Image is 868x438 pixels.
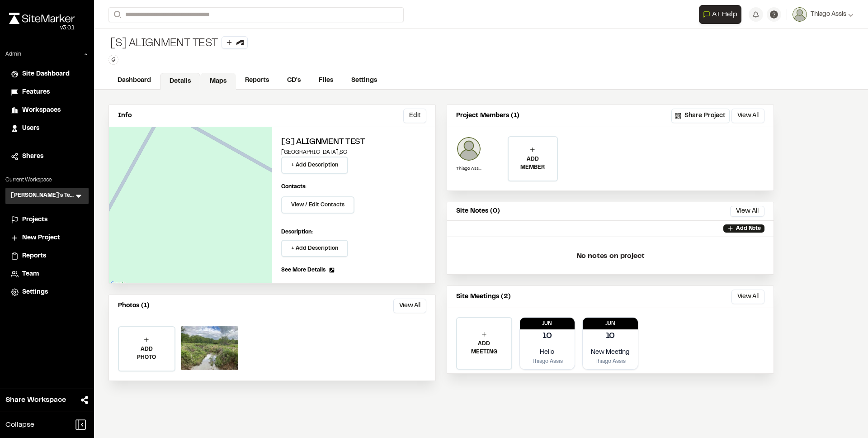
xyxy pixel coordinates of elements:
span: Thiago Assis [811,10,846,19]
p: Contacts: [281,183,307,191]
p: Hello [524,348,571,357]
p: ADD MEETING [457,340,511,356]
button: Search [108,7,125,22]
p: Site Meetings (2) [456,292,511,302]
p: Site Notes (0) [456,206,500,216]
p: New Meeting [586,348,634,357]
button: Edit [403,109,426,123]
p: Thiago Assis [456,165,481,172]
button: Thiago Assis [793,7,854,22]
button: View All [731,109,764,123]
p: Admin [5,50,21,58]
p: [GEOGRAPHIC_DATA] , SC [281,148,426,157]
span: Projects [22,215,47,225]
h3: [PERSON_NAME]'s Testing [11,191,74,200]
a: Maps [200,73,236,90]
p: Description: [281,228,426,236]
button: View All [730,206,764,217]
p: Photos (1) [118,301,150,311]
span: New Project [22,233,60,243]
span: Users [22,124,39,133]
p: Jun [583,319,638,328]
button: View All [731,290,764,304]
p: 10 [542,330,552,343]
a: Team [11,269,83,279]
a: Files [310,72,342,89]
button: + Add Description [281,157,348,174]
p: Current Workspace [5,176,89,184]
p: Thiago Assis [524,357,571,366]
a: Features [11,87,83,97]
button: Share Project [671,109,730,123]
span: See More Details [281,266,325,274]
a: Projects [11,215,83,225]
a: Reports [236,72,278,89]
a: CD's [278,72,310,89]
button: View All [393,299,426,313]
span: AI Help [712,9,737,20]
a: Shares [11,152,83,162]
p: Jun [520,319,575,328]
img: Thiago Assis [456,136,481,162]
p: Project Members (1) [456,111,519,121]
span: Site Dashboard [22,69,70,79]
img: rebrand.png [9,13,75,24]
a: Users [11,124,83,133]
span: Shares [22,152,43,162]
div: Open AI Assistant [699,5,745,24]
span: Features [22,87,50,97]
h2: [S] Alignment Test [281,136,426,148]
button: Edit Tags [108,55,118,65]
a: New Project [11,233,83,243]
p: ADD PHOTO [119,345,175,362]
span: Collapse [5,419,34,430]
p: No notes on project [454,242,766,271]
p: ADD MEMBER [509,155,557,171]
img: User [793,7,807,22]
div: [S] Alignment Test [108,36,248,51]
span: Share Workspace [5,395,66,405]
span: Team [22,269,39,279]
a: Settings [342,72,386,89]
button: Open AI Assistant [699,5,741,24]
div: Oh geez...please don't... [9,24,75,32]
span: Settings [22,287,48,297]
p: Add Note [736,224,761,233]
p: 10 [606,330,615,343]
p: Info [118,111,132,121]
span: Reports [22,251,46,261]
button: View / Edit Contacts [281,196,354,214]
button: + Add Description [281,240,348,257]
a: Workspaces [11,105,83,115]
a: Reports [11,251,83,261]
p: Thiago Assis [586,357,634,366]
a: Details [160,73,200,90]
span: Workspaces [22,105,61,115]
a: Site Dashboard [11,69,83,79]
a: Dashboard [108,72,160,89]
a: Settings [11,287,83,297]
